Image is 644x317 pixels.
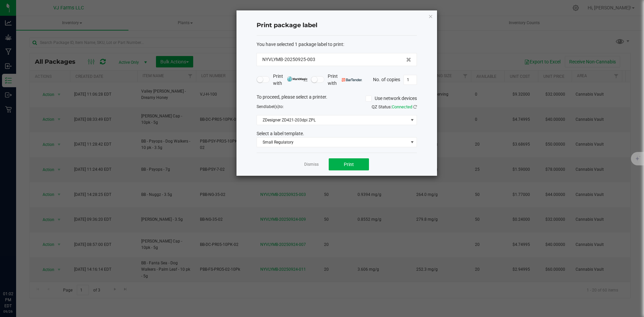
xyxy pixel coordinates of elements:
div: Select a label template. [252,130,422,137]
label: Use network devices [366,95,417,102]
span: You have selected 1 package label to print [257,42,343,47]
img: mark_magic_cybra.png [287,76,308,82]
span: Print with [273,73,308,87]
a: Dismiss [304,162,319,167]
img: bartender.png [342,78,362,82]
div: : [257,41,417,48]
span: label(s) [266,104,279,109]
span: Send to: [257,104,284,109]
span: QZ Status: [372,104,417,109]
span: Print with [328,73,362,87]
span: Connected [392,104,412,109]
span: ZDesigner ZD421-203dpi ZPL [257,115,408,125]
iframe: Resource center [7,263,27,283]
span: Small Regulatory [257,138,408,147]
div: To proceed, please select a printer. [252,94,422,104]
h4: Print package label [257,21,417,30]
button: Print [329,158,369,170]
span: No. of copies [373,76,400,82]
span: NYVLYMB-20250925-003 [262,56,315,63]
span: Print [344,162,354,167]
